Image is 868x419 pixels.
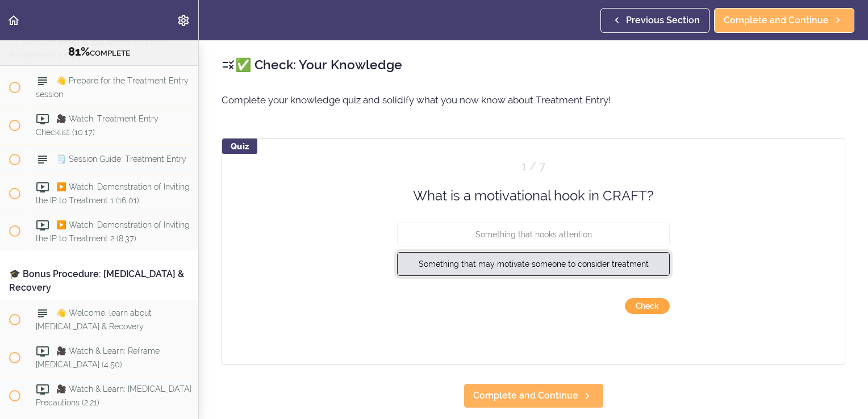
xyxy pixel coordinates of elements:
[222,139,257,154] div: Quiz
[419,259,649,269] span: Something that may motivate someone to consider treatment
[464,383,604,408] a: Complete and Continue
[600,8,710,33] a: Previous Section
[626,14,700,27] span: Previous Section
[475,230,592,239] span: Something that hooks attention
[724,14,829,27] span: Complete and Continue
[36,385,191,407] span: 🎥 Watch & Learn: [MEDICAL_DATA] Precautions (2:21)
[473,389,578,403] span: Complete and Continue
[36,182,190,204] span: ▶️ Watch: Demonstration of Inviting the IP to Treatment 1 (16:01)
[36,309,152,331] span: 👋 Welcome, learn about [MEDICAL_DATA] & Recovery
[36,347,160,369] span: 🎥 Watch & Learn: Reframe [MEDICAL_DATA] (4:50)
[397,158,670,175] div: Question 1 out of 7
[56,154,186,164] span: 🗒️ Session Guide: Treatment Entry
[714,8,854,33] a: Complete and Continue
[625,298,670,314] button: submit answer
[36,76,189,98] span: 👋 Prepare for the Treatment Entry session
[222,55,845,74] h2: ✅ Check: Your Knowledge
[14,45,184,60] div: COMPLETE
[177,14,190,27] svg: Settings Menu
[397,252,670,276] button: Something that may motivate someone to consider treatment
[36,220,190,242] span: ▶️ Watch: Demonstration of Inviting the IP to Treatment 2 (8:37)
[397,223,670,246] button: Something that hooks attention
[7,14,20,27] svg: Back to course curriculum
[68,45,90,58] span: 81%
[369,186,698,206] div: What is a motivational hook in CRAFT?
[36,114,158,136] span: 🎥 Watch: Treatment Entry Checklist (10:17)
[222,91,845,108] p: Complete your knowledge quiz and solidify what you now know about Treatment Entry!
